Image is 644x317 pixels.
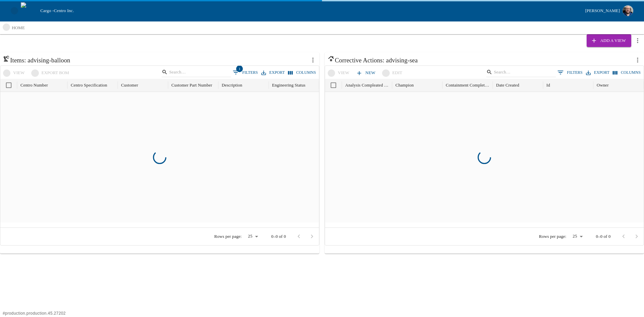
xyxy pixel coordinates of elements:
[546,83,550,88] div: Id
[631,34,644,47] button: more actions
[587,34,631,47] button: Add a View
[596,233,611,240] p: 0–0 of 0
[222,83,242,88] div: Description
[623,5,633,16] img: Profile image
[162,67,231,78] div: Search
[496,83,519,88] div: Date Created
[327,55,631,65] h6: Corrective Actions: advising-sea
[494,68,546,77] input: Search…
[539,233,567,240] p: Rows per page:
[446,83,490,88] div: Containment Completed Date
[556,67,584,77] button: Show filters
[171,83,212,88] div: Customer Part Number
[214,233,242,240] p: Rows per page:
[169,68,221,77] input: Search…
[272,83,306,88] div: Engineering Status
[21,2,38,19] img: cargo logo
[584,68,611,77] button: Export
[286,68,318,77] button: Select columns
[12,24,25,31] p: home
[585,7,620,15] div: [PERSON_NAME]
[260,68,286,77] button: Export
[121,83,138,88] div: Customer
[54,8,74,13] span: Centro Inc.
[631,54,644,66] button: more actions
[307,54,319,66] button: more actions
[231,67,260,77] button: Show filters
[271,233,286,240] p: 0–0 of 0
[611,68,642,77] button: Select columns
[569,232,585,241] div: 25
[583,3,636,18] button: [PERSON_NAME]
[245,232,261,241] div: 25
[3,55,307,65] h6: Items: advising-balloon
[355,67,378,79] a: New
[486,67,556,78] div: Search
[8,4,21,17] button: open drawer
[236,65,243,72] span: 1
[20,83,48,88] div: Centro Number
[345,83,390,88] div: Analysis Compleated Date
[38,7,582,14] div: Cargo -
[71,83,107,88] div: Centro Specification
[395,83,414,88] div: Champion
[597,83,609,88] div: Owner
